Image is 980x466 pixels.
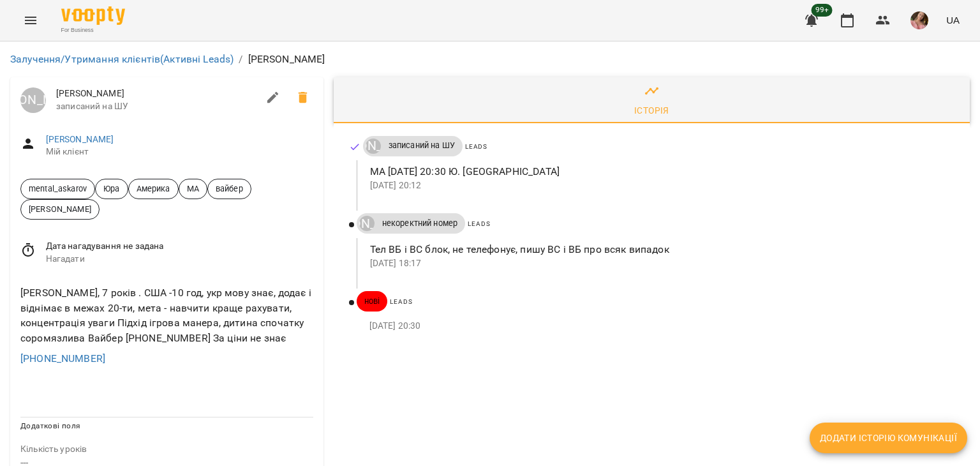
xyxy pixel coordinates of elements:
[810,423,967,453] button: Додати історію комунікації
[369,320,949,333] p: [DATE] 20:30
[96,183,127,195] span: Юра
[370,164,949,179] p: МА [DATE] 20:30 Ю. [GEOGRAPHIC_DATA]
[820,430,957,446] span: Додати історію комунікації
[468,220,490,227] span: Leads
[129,183,178,195] span: Америка
[634,103,669,118] div: Історія
[61,6,125,25] img: Voopty Logo
[208,183,251,195] span: вайбер
[20,421,80,430] span: Додаткові поля
[56,87,258,100] span: [PERSON_NAME]
[357,296,388,307] span: нові
[359,216,375,231] div: Юрій Тимочко
[375,218,466,229] span: некоректний номер
[239,52,242,67] li: /
[10,52,970,67] nav: breadcrumb
[248,52,325,67] p: [PERSON_NAME]
[20,87,46,113] a: [PERSON_NAME]
[20,443,313,456] p: field-description
[61,26,125,34] span: For Business
[20,87,46,113] div: Юрій Тимочко
[363,139,381,154] a: [PERSON_NAME]
[370,257,949,270] p: [DATE] 18:17
[15,5,46,36] button: Menu
[21,203,99,215] span: [PERSON_NAME]
[366,139,381,154] div: Юрій Тимочко
[370,179,949,192] p: [DATE] 20:12
[21,183,94,195] span: mental_askarov
[812,4,833,17] span: 99+
[465,143,487,150] span: Leads
[56,100,258,113] span: записаний на ШУ
[357,216,375,231] a: [PERSON_NAME]
[46,240,313,253] span: Дата нагадування не задана
[941,8,965,32] button: UA
[18,283,316,348] div: [PERSON_NAME], 7 років . США -10 год, укр мову знає, додає і віднімає в межах 20-ти, мета - навчи...
[46,134,114,144] a: [PERSON_NAME]
[10,53,234,65] a: Залучення/Утримання клієнтів(Активні Leads)
[390,298,412,305] span: Leads
[381,140,463,151] span: записаний на ШУ
[370,242,949,257] p: Тел ВБ і ВС блок, не телефонує, пишу ВС і ВБ про всяк випадок
[20,352,105,365] a: [PHONE_NUMBER]
[179,183,207,195] span: МА
[910,11,928,29] img: e4201cb721255180434d5b675ab1e4d4.jpg
[46,253,313,266] span: Нагадати
[946,13,960,27] span: UA
[46,146,313,158] span: Мій клієнт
